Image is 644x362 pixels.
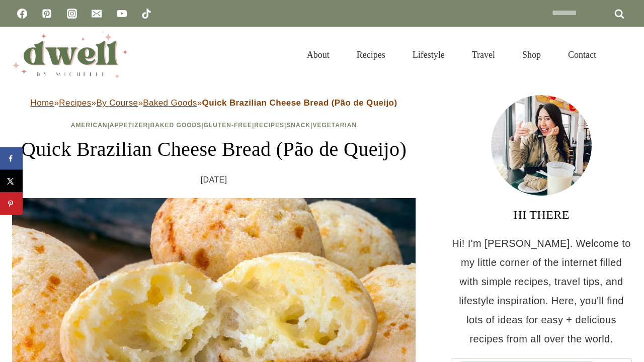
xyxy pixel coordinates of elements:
h1: Quick Brazilian Cheese Bread (Pão de Queijo) [12,134,416,164]
a: American [71,122,108,129]
a: Contact [554,37,610,72]
a: Lifestyle [399,37,458,72]
h3: HI THERE [451,206,632,224]
a: Email [87,4,107,24]
a: Pinterest [37,4,57,24]
a: Travel [458,37,509,72]
span: | | | | | | [71,122,357,129]
p: Hi! I'm [PERSON_NAME]. Welcome to my little corner of the internet filled with simple recipes, tr... [451,234,632,348]
a: Baked Goods [143,98,197,108]
a: Home [31,98,54,108]
a: Recipes [254,122,284,129]
a: Vegetarian [312,122,357,129]
span: » » » » [31,98,397,108]
a: Facebook [12,4,32,24]
a: Snack [286,122,310,129]
time: [DATE] [201,172,227,188]
a: Baked Goods [150,122,202,129]
a: YouTube [112,4,132,24]
button: View Search Form [615,46,632,63]
a: TikTok [136,4,156,24]
nav: Primary Navigation [293,37,610,72]
a: By Course [96,98,138,108]
img: DWELL by michelle [12,32,128,78]
a: Recipes [59,98,91,108]
a: About [293,37,343,72]
strong: Quick Brazilian Cheese Bread (Pão de Queijo) [202,98,397,108]
a: Gluten-Free [204,122,252,129]
a: Appetizer [110,122,148,129]
a: Instagram [62,4,82,24]
a: Shop [509,37,554,72]
a: Recipes [343,37,399,72]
